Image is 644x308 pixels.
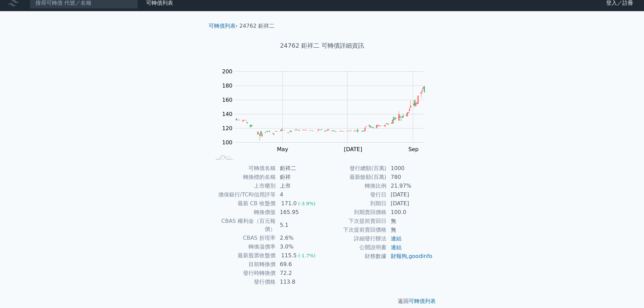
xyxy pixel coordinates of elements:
td: 發行日 [322,190,387,199]
tspan: Sep [408,146,419,152]
td: 發行時轉換價 [211,269,276,278]
div: 115.5 [280,252,298,260]
tspan: 100 [222,139,233,146]
a: 財報狗 [391,253,407,259]
td: 1000 [387,164,433,173]
div: 聊天小工具 [610,276,644,308]
td: 詳細發行辦法 [322,234,387,243]
td: 轉換比例 [322,182,387,190]
td: 到期賣回價格 [322,208,387,217]
td: 轉換溢價率 [211,242,276,251]
span: (-3.9%) [298,201,316,206]
p: 返回 [203,297,441,305]
td: 擔保銀行/TCRI信用評等 [211,190,276,199]
tspan: 180 [222,82,233,89]
span: (-1.7%) [298,253,316,258]
td: 780 [387,173,433,182]
td: 無 [387,226,433,234]
td: CBAS 折現率 [211,234,276,242]
h1: 24762 鉅祥二 可轉債詳細資訊 [203,41,441,50]
a: 連結 [391,244,402,251]
td: 100.0 [387,208,433,217]
td: 鉅祥 [276,173,322,182]
td: 轉換價值 [211,208,276,217]
a: 連結 [391,235,402,242]
td: 最新餘額(百萬) [322,173,387,182]
td: 5.1 [276,217,322,234]
a: 可轉債列表 [409,298,436,304]
td: 無 [387,217,433,226]
td: 發行總額(百萬) [322,164,387,173]
tspan: 120 [222,125,233,132]
tspan: 200 [222,68,233,75]
td: 到期日 [322,199,387,208]
td: 3.0% [276,242,322,251]
tspan: 160 [222,97,233,103]
td: 最新 CB 收盤價 [211,199,276,208]
td: 2.6% [276,234,322,242]
a: goodinfo [409,253,432,259]
tspan: May [277,146,288,152]
td: 轉換標的名稱 [211,173,276,182]
tspan: [DATE] [344,146,362,152]
td: 165.95 [276,208,322,217]
li: › [209,22,238,30]
td: 目前轉換價 [211,260,276,269]
td: 4 [276,190,322,199]
td: 113.8 [276,278,322,286]
td: 財務數據 [322,252,387,261]
g: Chart [219,68,435,152]
td: 72.2 [276,269,322,278]
div: 171.0 [280,199,298,208]
td: [DATE] [387,190,433,199]
td: 上市櫃別 [211,182,276,190]
td: 最新股票收盤價 [211,251,276,260]
td: 21.97% [387,182,433,190]
td: CBAS 權利金（百元報價） [211,217,276,234]
td: 下次提前賣回價格 [322,226,387,234]
td: , [387,252,433,261]
li: 24762 鉅祥二 [239,22,275,30]
td: [DATE] [387,199,433,208]
td: 可轉債名稱 [211,164,276,173]
td: 上市 [276,182,322,190]
iframe: Chat Widget [610,276,644,308]
tspan: 140 [222,111,233,117]
td: 69.6 [276,260,322,269]
a: 可轉債列表 [209,23,236,29]
td: 公開說明書 [322,243,387,252]
td: 發行價格 [211,278,276,286]
td: 下次提前賣回日 [322,217,387,226]
td: 鉅祥二 [276,164,322,173]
